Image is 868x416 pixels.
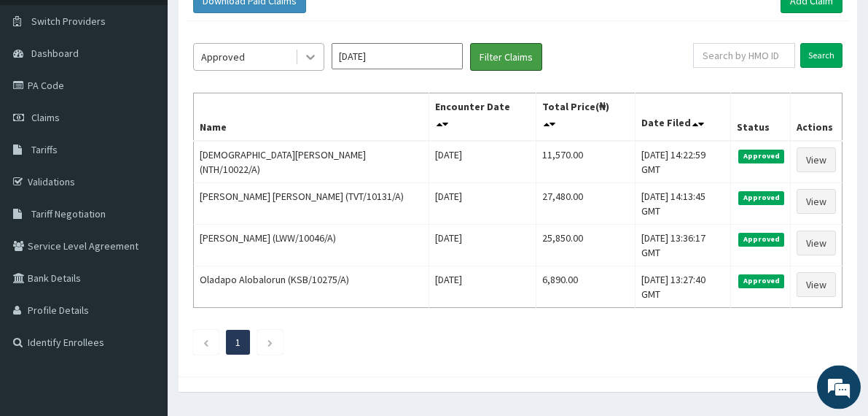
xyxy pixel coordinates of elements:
td: [DEMOGRAPHIC_DATA][PERSON_NAME] (NTH/10022/A) [194,141,429,183]
th: Status [731,93,791,142]
a: View [797,231,836,255]
div: Approved [201,50,245,64]
td: 27,480.00 [536,183,636,225]
td: [DATE] 13:27:40 GMT [636,266,731,308]
a: Previous page [203,336,209,349]
div: Minimize live chat window [239,7,274,42]
td: [PERSON_NAME] [PERSON_NAME] (TVT/10131/A) [194,183,429,225]
td: [DATE] [429,141,536,183]
td: [DATE] [429,183,536,225]
th: Name [194,93,429,142]
th: Total Price(₦) [536,93,636,142]
span: Approved [738,274,784,288]
textarea: Type your message and hit 'Enter' [7,269,278,320]
input: Select Month and Year [332,43,463,69]
input: Search [800,43,842,68]
td: [DATE] 14:22:59 GMT [636,141,731,183]
th: Date Filed [636,93,731,142]
td: Oladapo Alobalorun (KSB/10275/A) [194,266,429,308]
a: Page 1 is your current page [235,336,241,349]
span: Approved [738,233,784,246]
img: d_794563401_company_1708531726252_794563401 [27,73,59,109]
span: Dashboard [31,47,79,60]
div: Chat with us now [76,82,245,101]
td: 11,570.00 [536,141,636,183]
th: Actions [790,93,842,142]
td: [DATE] 14:13:45 GMT [636,183,731,225]
span: Approved [738,191,784,204]
a: View [797,189,836,214]
input: Search by HMO ID [693,43,795,68]
td: [DATE] [429,266,536,308]
span: Tariffs [31,143,58,156]
span: Switch Providers [31,15,106,28]
td: [DATE] 13:36:17 GMT [636,225,731,266]
span: We're online! [85,119,201,266]
a: View [797,272,836,297]
a: Next page [267,336,273,349]
th: Encounter Date [429,93,536,142]
a: View [797,147,836,172]
td: 25,850.00 [536,225,636,266]
span: Approved [738,150,784,163]
td: [DATE] [429,225,536,266]
span: Tariff Negotiation [31,207,106,220]
span: Claims [31,111,60,124]
button: Filter Claims [470,43,542,71]
td: 6,890.00 [536,266,636,308]
td: [PERSON_NAME] (LWW/10046/A) [194,225,429,266]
